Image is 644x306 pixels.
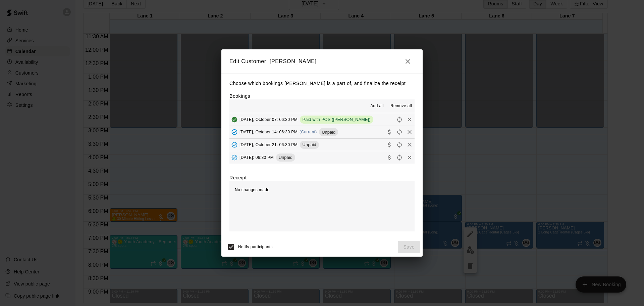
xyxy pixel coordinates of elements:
button: Added - Collect Payment[DATE]: 06:30 PMUnpaidCollect paymentRescheduleRemove [229,151,415,164]
label: Receipt [229,174,247,181]
span: (Current) [300,130,317,134]
button: Added - Collect Payment[DATE], October 14: 06:30 PM(Current)UnpaidCollect paymentRescheduleRemove [229,126,415,138]
p: Choose which bookings [PERSON_NAME] is a part of, and finalize the receipt [229,79,415,88]
label: Bookings [229,93,250,99]
span: Unpaid [319,130,338,135]
span: Collect payment [384,142,394,147]
span: Reschedule [394,142,405,147]
button: Added & Paid [229,115,239,125]
span: [DATE], October 14: 06:30 PM [239,130,298,134]
span: Remove [405,129,415,134]
button: Added - Collect Payment [229,140,239,150]
h2: Edit Customer: [PERSON_NAME] [221,49,423,74]
span: Remove all [390,103,412,110]
button: Add all [366,101,388,112]
span: No changes made [235,187,269,192]
span: Collect payment [384,129,394,134]
button: Added - Collect Payment [229,152,239,163]
span: Add all [370,103,384,110]
span: Reschedule [394,117,405,122]
span: Reschedule [394,155,405,160]
span: Unpaid [276,155,295,160]
button: Added - Collect Payment [229,127,239,137]
span: [DATE], October 07: 06:30 PM [239,117,298,122]
span: Notify participants [238,245,273,250]
button: Remove all [388,101,415,112]
span: Collect payment [384,155,394,160]
button: Added - Collect Payment[DATE], October 21: 06:30 PMUnpaidCollect paymentRescheduleRemove [229,139,415,151]
span: [DATE], October 21: 06:30 PM [239,142,298,147]
span: Unpaid [300,142,319,147]
span: [DATE]: 06:30 PM [239,155,274,160]
span: Reschedule [394,129,405,134]
span: Paid with POS ([PERSON_NAME]) [300,117,373,122]
span: Remove [405,142,415,147]
span: Remove [405,155,415,160]
button: Added & Paid[DATE], October 07: 06:30 PMPaid with POS ([PERSON_NAME])RescheduleRemove [229,113,415,126]
span: Remove [405,117,415,122]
